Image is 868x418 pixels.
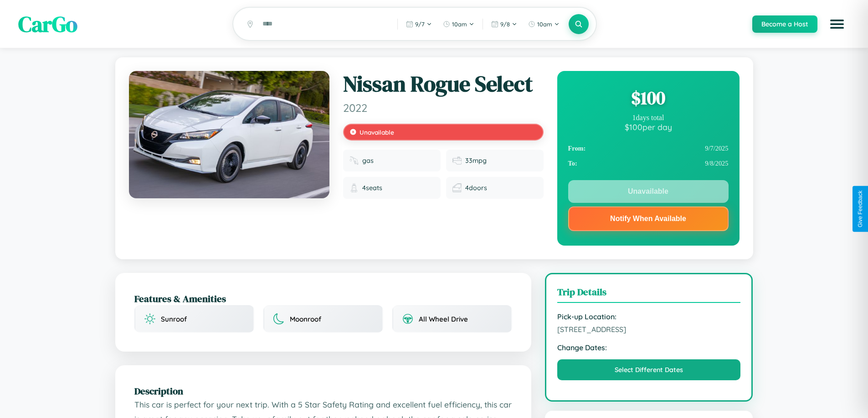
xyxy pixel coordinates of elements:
[438,17,479,31] button: 10am
[557,343,741,352] strong: Change Dates:
[349,156,359,165] img: Fuel type
[568,180,729,203] button: Unavailable
[452,183,462,192] img: Doors
[415,20,425,28] span: 9 / 7
[161,315,187,323] span: Sunroof
[568,156,729,171] div: 9 / 8 / 2025
[568,114,729,122] div: 1 days total
[568,122,729,132] div: $ 100 per day
[362,156,374,165] span: gas
[568,145,586,152] strong: From:
[452,20,467,28] span: 10am
[129,71,329,198] img: Nissan Rogue Select 2022
[452,156,462,165] img: Fuel efficiency
[465,184,487,192] span: 4 doors
[419,315,468,323] span: All Wheel Drive
[537,20,552,28] span: 10am
[360,128,394,136] span: Unavailable
[524,17,564,31] button: 10am
[557,312,741,321] strong: Pick-up Location:
[824,11,850,37] button: Open menu
[290,315,321,323] span: Moonroof
[557,359,741,380] button: Select Different Dates
[752,15,817,33] button: Become a Host
[557,285,741,303] h3: Trip Details
[349,183,359,192] img: Seats
[487,17,522,31] button: 9/8
[401,17,437,31] button: 9/7
[568,206,729,231] button: Notify When Available
[343,71,544,97] h1: Nissan Rogue Select
[362,184,382,192] span: 4 seats
[18,9,77,39] span: CarGo
[134,384,512,398] h2: Description
[343,101,544,115] span: 2022
[568,86,729,110] div: $ 100
[557,325,741,334] span: [STREET_ADDRESS]
[568,141,729,156] div: 9 / 7 / 2025
[465,156,487,165] span: 33 mpg
[500,20,510,28] span: 9 / 8
[857,191,863,227] div: Give Feedback
[568,160,577,167] strong: To:
[134,292,512,305] h2: Features & Amenities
